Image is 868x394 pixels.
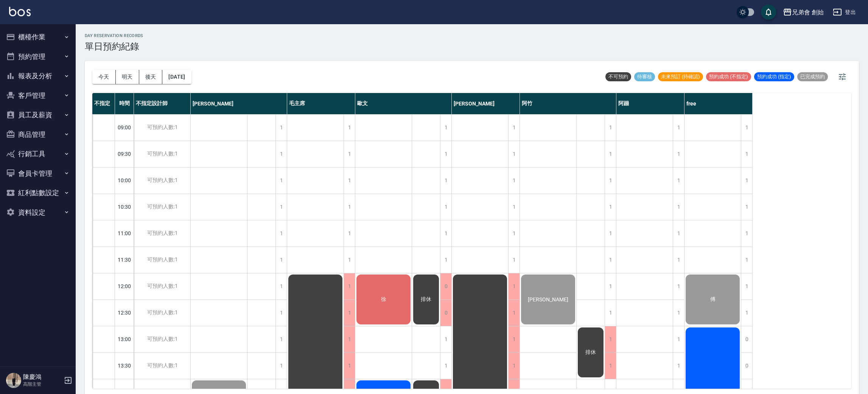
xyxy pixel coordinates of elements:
div: 可預約人數:1 [134,353,190,379]
span: 排休 [584,349,597,356]
div: 1 [605,247,616,273]
div: 1 [508,353,520,379]
div: 12:30 [115,299,134,326]
div: 1 [741,168,752,194]
div: 1 [440,220,451,247]
button: 資料設定 [3,203,73,222]
div: 1 [508,141,520,167]
div: 1 [605,326,616,352]
div: 1 [741,247,752,273]
button: 後天 [139,70,163,84]
div: 可預約人數:1 [134,247,190,273]
div: 09:30 [115,141,134,167]
span: 未來預訂 (待確認) [658,73,703,80]
div: 1 [275,353,287,379]
div: 13:30 [115,352,134,379]
button: 紅利點數設定 [3,183,73,203]
div: 1 [275,220,287,247]
div: 1 [508,194,520,220]
div: 可預約人數:1 [134,220,190,247]
div: 1 [344,115,355,141]
button: 商品管理 [3,125,73,144]
img: Logo [9,7,31,16]
button: 行銷工具 [3,144,73,164]
p: 高階主管 [23,381,62,388]
button: 報表及分析 [3,66,73,86]
div: 1 [673,115,684,141]
button: 員工及薪資 [3,105,73,125]
div: 11:30 [115,247,134,273]
div: 1 [344,247,355,273]
button: 今天 [92,70,116,84]
div: 10:30 [115,194,134,220]
div: [PERSON_NAME] [191,93,287,114]
div: 0 [741,326,752,352]
div: 1 [440,141,451,167]
div: 1 [440,247,451,273]
div: 1 [275,247,287,273]
div: 可預約人數:1 [134,194,190,220]
div: 12:00 [115,273,134,299]
div: 1 [275,141,287,167]
div: 可預約人數:1 [134,300,190,326]
div: 1 [344,220,355,247]
div: 1 [605,300,616,326]
h5: 陳慶鴻 [23,373,62,381]
div: 1 [275,194,287,220]
div: 1 [673,353,684,379]
div: 1 [275,115,287,141]
div: 1 [275,273,287,299]
div: 13:00 [115,326,134,352]
div: 歐文 [355,93,452,114]
div: 1 [673,194,684,220]
div: 1 [673,168,684,194]
span: 預約成功 (不指定) [706,73,751,80]
div: free [684,93,753,114]
div: 1 [508,326,520,352]
div: 1 [508,168,520,194]
div: 1 [508,247,520,273]
div: 1 [741,220,752,247]
button: save [761,5,776,20]
div: 可預約人數:1 [134,141,190,167]
div: 1 [344,194,355,220]
span: 排休 [419,296,433,303]
h2: day Reservation records [85,33,143,38]
div: 1 [344,273,355,299]
span: 不可預約 [605,73,631,80]
div: 1 [605,141,616,167]
div: 時間 [115,93,134,114]
div: 1 [440,194,451,220]
div: 毛主席 [287,93,355,114]
div: 1 [344,300,355,326]
div: 1 [741,300,752,326]
div: 1 [440,353,451,379]
div: 1 [440,326,451,352]
div: 1 [508,115,520,141]
div: 1 [741,115,752,141]
button: 預約管理 [3,47,73,67]
button: 明天 [116,70,139,84]
div: 1 [673,326,684,352]
div: 1 [741,273,752,299]
div: [PERSON_NAME] [452,93,520,114]
div: 1 [605,220,616,247]
div: 1 [508,220,520,247]
button: 登出 [830,5,859,19]
div: 1 [508,300,520,326]
div: 1 [275,300,287,326]
span: 傅 [709,296,717,303]
button: 櫃檯作業 [3,27,73,47]
div: 兄弟會 創始 [792,8,824,17]
div: 1 [605,168,616,194]
span: 徐 [380,296,388,303]
span: 待審核 [634,73,655,80]
div: 1 [275,168,287,194]
img: Person [6,373,21,388]
div: 10:00 [115,167,134,194]
div: 1 [344,168,355,194]
div: 1 [344,353,355,379]
button: 會員卡管理 [3,164,73,183]
div: 不指定 [92,93,115,114]
div: 1 [605,273,616,299]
